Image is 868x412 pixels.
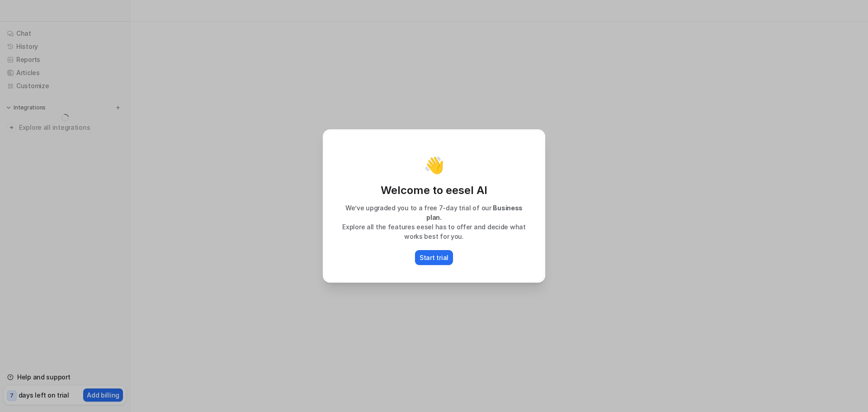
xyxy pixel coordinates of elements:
p: Welcome to eesel AI [333,183,535,198]
p: Explore all the features eesel has to offer and decide what works best for you. [333,222,535,241]
p: We’ve upgraded you to a free 7-day trial of our [333,203,535,222]
p: Start trial [420,253,448,262]
button: Start trial [415,250,453,265]
p: 👋 [424,156,444,174]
